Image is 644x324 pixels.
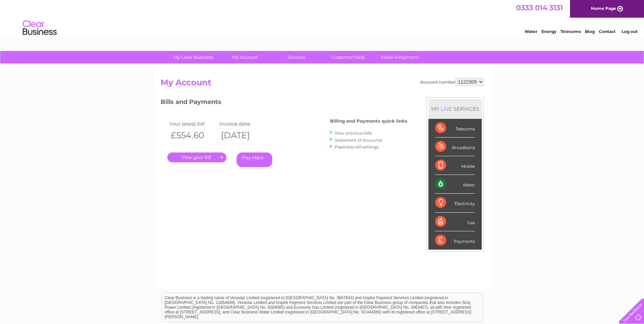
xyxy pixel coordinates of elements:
[435,231,475,250] div: Payments
[162,4,483,33] div: Clear Business is a trading name of Verastar Limited (registered in [GEOGRAPHIC_DATA] No. 3667643...
[372,51,428,64] a: Make A Payment
[161,97,407,109] h3: Bills and Payments
[599,29,615,34] a: Contact
[22,18,57,38] img: logo.png
[320,51,376,64] a: Customer Help
[435,194,475,212] div: Electricity
[218,119,268,128] td: Invoice date
[439,106,454,112] div: LIVE
[217,51,273,64] a: My Account
[420,78,484,86] div: Account number
[167,128,218,142] th: £554.60
[167,119,218,128] td: Your latest bill
[541,29,556,34] a: Energy
[585,29,595,34] a: Blog
[560,29,581,34] a: Telecoms
[622,29,638,34] a: Log out
[335,138,382,143] a: Statement of Accounts
[167,152,226,162] a: .
[237,152,272,167] a: Pay Here
[435,156,475,175] div: Mobile
[218,128,268,142] th: [DATE]
[161,78,484,91] h2: My Account
[269,51,325,64] a: Services
[330,119,407,124] h4: Billing and Payments quick links
[428,99,482,119] div: MY SERVICES
[516,3,563,12] a: 0333 014 3131
[435,213,475,231] div: Gas
[525,29,537,34] a: Water
[335,130,372,136] a: View previous bills
[435,119,475,138] div: Telecoms
[165,51,221,64] a: My Clear Business
[435,138,475,156] div: Broadband
[335,144,379,149] a: Paperless bill settings
[435,175,475,194] div: Water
